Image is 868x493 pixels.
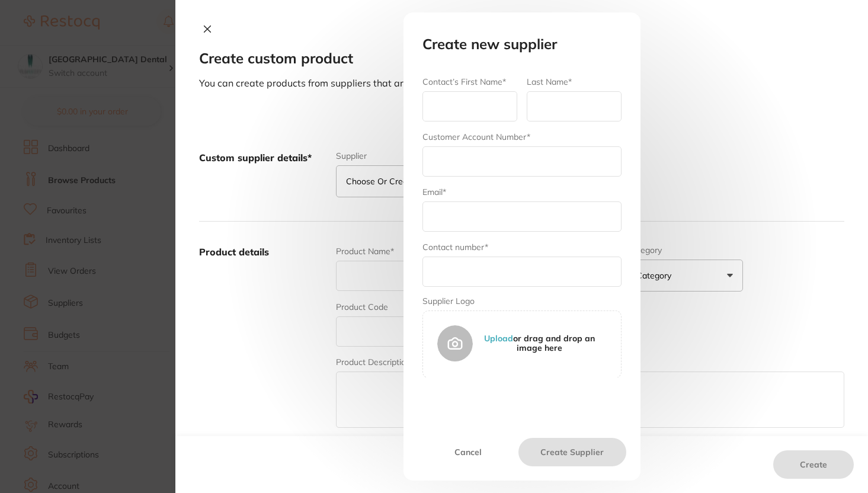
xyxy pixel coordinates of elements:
[18,24,219,64] div: message notification from Restocq, 26m ago. Thank you for sharing your Customer Account Number. W...
[527,77,572,87] label: Last Name*
[484,334,513,343] button: Upload
[52,44,180,55] p: Message from Restocq, sent 26m ago
[422,296,622,306] label: Supplier Logo
[422,77,506,87] label: Contact’s First Name*
[422,132,530,142] label: Customer Account Number*
[418,438,519,466] button: Cancel
[52,33,180,44] p: Thank you for sharing your Customer Account Number. Would you also kindly be able to provide the ...
[422,187,446,197] label: Email*
[473,334,606,353] p: or drag and drop an image here
[437,325,473,361] img: Supplier Photo
[518,438,626,466] button: Create Supplier
[27,34,46,53] img: Profile image for Restocq
[422,36,622,53] h2: Create new supplier
[422,242,488,252] label: Contact number*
